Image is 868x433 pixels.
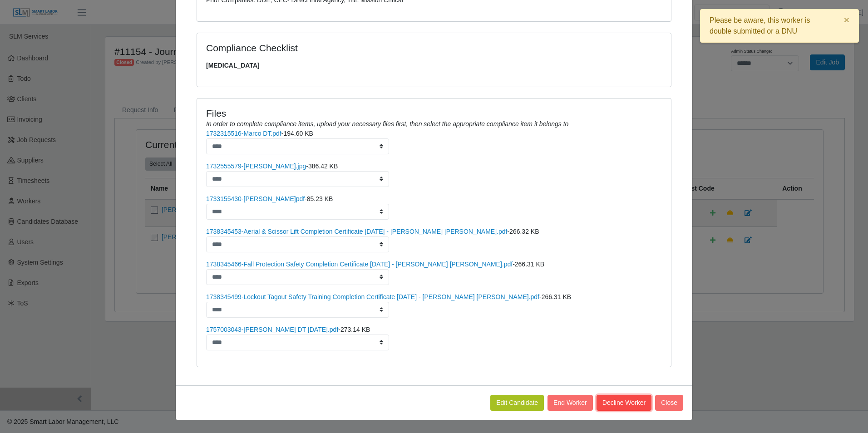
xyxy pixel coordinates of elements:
a: 1757003043-[PERSON_NAME] DT [DATE].pdf [206,326,338,333]
a: 1733155430-[PERSON_NAME]pdf [206,195,305,202]
h4: Files [206,108,662,119]
a: 1738345466-Fall Protection Safety Completion Certificate [DATE] - [PERSON_NAME] [PERSON_NAME].pdf [206,261,513,268]
li: - [206,129,662,154]
a: 1738345499-Lockout Tagout Safety Training Completion Certificate [DATE] - [PERSON_NAME] [PERSON_N... [206,293,539,300]
span: 266.32 KB [509,228,539,235]
li: - [206,325,662,350]
a: 1732315516-Marco DT.pdf [206,130,281,137]
span: 194.60 KB [283,130,313,137]
li: - [206,227,662,252]
a: 1732555579-[PERSON_NAME].jpg [206,162,306,170]
button: Close [655,395,683,411]
li: - [206,292,662,318]
button: End Worker [547,395,593,411]
li: - [206,162,662,187]
span: 85.23 KB [307,195,333,202]
a: 1738345453-Aerial & Scissor Lift Completion Certificate [DATE] - [PERSON_NAME] [PERSON_NAME].pdf [206,228,507,235]
span: [MEDICAL_DATA] [206,61,662,70]
span: 266.31 KB [515,261,544,268]
i: In order to complete compliance items, upload your necessary files first, then select the appropr... [206,120,568,128]
span: 273.14 KB [340,326,370,333]
h4: Compliance Checklist [206,42,505,54]
div: Please be aware, this worker is double submitted or a DNU [700,9,859,43]
a: Edit Candidate [490,395,544,411]
button: Decline Worker [597,395,651,411]
span: 386.42 KB [308,162,338,170]
li: - [206,260,662,285]
span: 266.31 KB [542,293,571,300]
li: - [206,194,662,220]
